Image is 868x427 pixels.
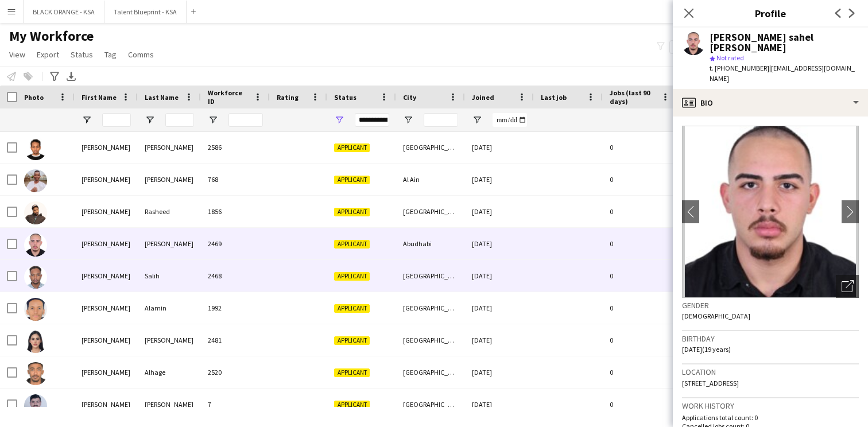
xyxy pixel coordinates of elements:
[472,93,494,102] span: Joined
[138,196,201,227] div: Rasheed
[201,389,270,420] div: 7
[334,143,370,152] span: Applicant
[32,47,64,62] a: Export
[201,228,270,259] div: 2469
[201,196,270,227] div: 1856
[24,93,44,102] span: Photo
[24,394,47,417] img: Ali aziz ahmed
[138,356,201,388] div: Alhage
[71,49,93,60] span: Status
[334,176,370,184] span: Applicant
[24,234,47,257] img: Ahmed sahel Milhem
[334,240,370,249] span: Applicant
[208,115,218,125] button: Open Filter Menu
[396,228,465,259] div: Abudhabi
[603,356,677,388] div: 0
[277,93,299,102] span: Rating
[37,49,59,60] span: Export
[75,196,138,227] div: [PERSON_NAME]
[9,49,25,60] span: View
[403,115,413,125] button: Open Filter Menu
[610,88,657,106] span: Jobs (last 90 days)
[603,260,677,292] div: 0
[682,345,731,354] span: [DATE] (19 years)
[682,367,859,377] h3: Location
[24,266,47,289] img: Ahmed Zakaria Mohialdin Salih
[138,292,201,324] div: Alamin
[716,53,744,62] span: Not rated
[682,312,750,320] span: [DEMOGRAPHIC_DATA]
[836,275,859,298] div: Open photos pop-in
[710,64,855,83] span: | [EMAIL_ADDRESS][DOMAIN_NAME]
[603,292,677,324] div: 0
[465,196,534,227] div: [DATE]
[682,300,859,310] h3: Gender
[145,93,179,102] span: Last Name
[100,47,121,62] a: Tag
[682,333,859,344] h3: Birthday
[710,64,769,72] span: t. [PHONE_NUMBER]
[334,272,370,281] span: Applicant
[145,115,155,125] button: Open Filter Menu
[24,298,47,321] img: Alamin Omar Alamin
[228,113,263,127] input: Workforce ID Filter Input
[673,6,868,21] h3: Profile
[201,324,270,356] div: 2481
[201,356,270,388] div: 2520
[75,164,138,195] div: [PERSON_NAME]
[75,228,138,259] div: [PERSON_NAME]
[669,40,727,54] button: Everyone2,308
[201,292,270,324] div: 1992
[603,131,677,163] div: 0
[396,324,465,356] div: [GEOGRAPHIC_DATA]
[334,304,370,313] span: Applicant
[682,401,859,411] h3: Work history
[138,260,201,292] div: Salih
[102,113,131,127] input: First Name Filter Input
[396,131,465,163] div: [GEOGRAPHIC_DATA]
[138,228,201,259] div: [PERSON_NAME]
[201,260,270,292] div: 2468
[493,113,527,127] input: Joined Filter Input
[75,292,138,324] div: [PERSON_NAME]
[48,69,61,83] app-action-btn: Advanced filters
[82,93,117,102] span: First Name
[465,131,534,163] div: [DATE]
[472,115,482,125] button: Open Filter Menu
[75,324,138,356] div: [PERSON_NAME]
[334,93,356,102] span: Status
[465,356,534,388] div: [DATE]
[75,131,138,163] div: [PERSON_NAME]
[682,126,859,298] img: Crew avatar or photo
[104,1,187,23] button: Talent Blueprint - KSA
[396,196,465,227] div: [GEOGRAPHIC_DATA]
[138,164,201,195] div: [PERSON_NAME]
[201,164,270,195] div: 768
[138,324,201,356] div: [PERSON_NAME]
[75,260,138,292] div: [PERSON_NAME]
[64,69,78,83] app-action-btn: Export XLSX
[123,47,158,62] a: Comms
[396,260,465,292] div: [GEOGRAPHIC_DATA]
[66,47,98,62] a: Status
[24,201,47,224] img: Ahmed Rasheed
[396,164,465,195] div: Al Ain
[75,389,138,420] div: [PERSON_NAME]
[128,49,154,60] span: Comms
[465,228,534,259] div: [DATE]
[603,196,677,227] div: 0
[334,401,370,409] span: Applicant
[82,115,92,125] button: Open Filter Menu
[603,228,677,259] div: 0
[24,1,104,23] button: BLACK ORANGE - KSA
[682,379,739,387] span: [STREET_ADDRESS]
[334,336,370,345] span: Applicant
[603,324,677,356] div: 0
[682,413,859,422] p: Applications total count: 0
[75,356,138,388] div: [PERSON_NAME]
[465,260,534,292] div: [DATE]
[208,88,249,106] span: Workforce ID
[465,292,534,324] div: [DATE]
[465,389,534,420] div: [DATE]
[403,93,416,102] span: City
